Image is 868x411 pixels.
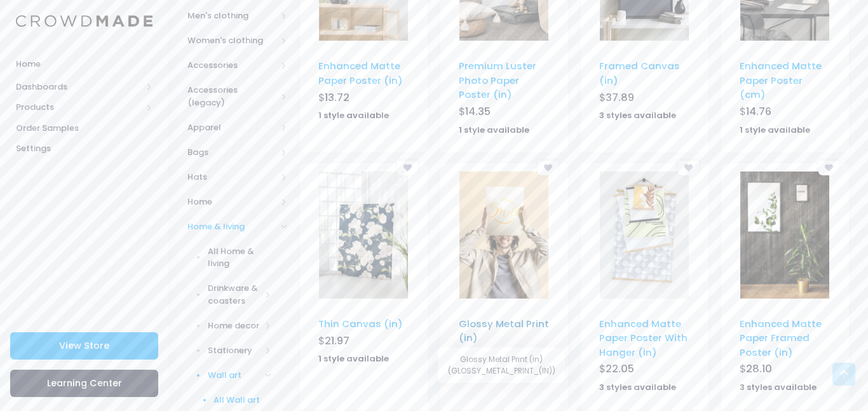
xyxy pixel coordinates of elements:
[187,220,276,233] span: Home & living
[318,109,389,121] strong: 1 style available
[187,84,276,109] span: Accessories (legacy)
[318,317,403,330] a: Thin Canvas (in)
[740,361,831,379] div: $
[746,104,771,119] span: 14.76
[187,171,276,184] span: Hats
[318,90,409,108] div: $
[465,104,491,119] span: 14.35
[325,334,349,348] span: 21.97
[59,339,109,352] span: View Store
[187,34,276,47] span: Women's clothing
[208,320,261,332] span: Home decor
[208,245,272,270] span: All Home & living
[459,104,550,122] div: $
[16,81,142,93] span: Dashboards
[208,282,261,307] span: Drinkware & coasters
[599,90,690,108] div: $
[171,239,287,276] a: All Home & living
[459,59,536,101] a: Premium Luster Photo Paper Poster (in)
[187,121,276,134] span: Apparel
[187,59,276,72] span: Accessories
[318,59,403,86] a: Enhanced Matte Paper Poster (in)
[740,124,810,136] strong: 1 style available
[208,344,261,357] span: Stationery
[599,381,676,393] strong: 3 styles available
[16,58,153,71] span: Home
[325,90,349,105] span: 13.72
[606,361,634,376] span: 22.05
[10,370,158,397] a: Learning Center
[47,377,122,389] span: Learning Center
[187,146,276,159] span: Bags
[318,353,389,365] strong: 1 style available
[606,90,634,105] span: 37.89
[16,101,142,114] span: Products
[16,15,153,27] img: Logo
[187,10,276,22] span: Men's clothing
[10,332,158,360] a: View Store
[740,59,822,101] a: Enhanced Matte Paper Poster (cm)
[599,59,680,86] a: Framed Canvas (in)
[16,122,153,135] span: Order Samples
[459,317,549,344] a: Glossy Metal Print (in)
[740,317,822,359] a: Enhanced Matte Paper Framed Poster (in)
[214,394,271,407] span: All Wall art
[746,361,772,376] span: 28.10
[16,142,153,155] span: Settings
[187,196,276,208] span: Home
[599,317,688,359] a: Enhanced Matte Paper Poster With Hanger (in)
[318,334,409,351] div: $
[208,369,261,382] span: Wall art
[599,109,676,121] strong: 3 styles available
[599,361,690,379] div: $
[459,124,529,136] strong: 1 style available
[740,381,817,393] strong: 3 styles available
[438,347,565,383] div: Glossy Metal Print (in) (GLOSSY_METAL_PRINT_(IN))
[740,104,831,122] div: $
